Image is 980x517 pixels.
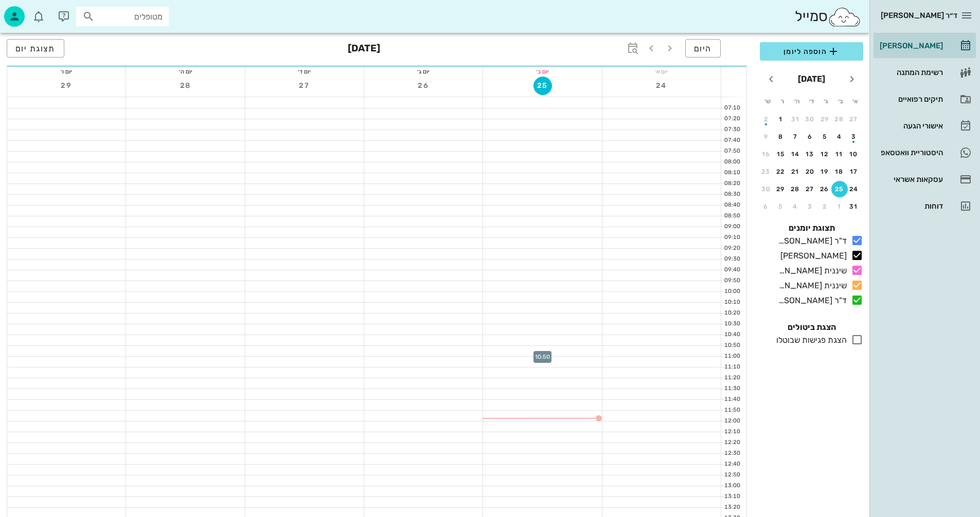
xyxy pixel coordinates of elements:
[846,203,862,210] div: 31
[721,125,742,134] div: 07:30
[773,186,789,193] div: 29
[721,395,742,404] div: 11:40
[758,168,774,175] div: 23
[802,111,818,127] button: 30
[721,482,742,490] div: 13:00
[758,146,774,162] button: 16
[802,146,818,162] button: 13
[768,45,855,58] span: הוספה ליומן
[878,95,943,103] div: תיקים רפואיים
[721,190,742,199] div: 08:30
[846,116,862,123] div: 27
[802,151,818,158] div: 13
[805,93,818,110] th: ד׳
[15,44,56,53] span: תצוגת יום
[414,81,433,90] span: 26
[721,233,742,242] div: 09:10
[758,198,774,215] button: 6
[787,186,804,193] div: 28
[874,194,976,218] a: דוחות
[846,128,862,145] button: 3
[773,163,789,180] button: 22
[846,186,862,193] div: 24
[57,81,76,90] span: 29
[816,151,833,158] div: 12
[652,77,671,95] button: 24
[816,111,833,127] button: 29
[846,181,862,197] button: 24
[831,111,848,127] button: 28
[802,181,818,197] button: 27
[364,66,483,77] div: יום ג׳
[831,186,848,193] div: 25
[758,151,774,158] div: 16
[787,111,804,127] button: 31
[721,449,742,458] div: 12:30
[846,163,862,180] button: 17
[721,471,742,479] div: 12:50
[834,93,847,110] th: ב׳
[816,203,833,210] div: 2
[773,146,789,162] button: 15
[878,68,943,77] div: רשימת המתנה
[787,116,804,123] div: 31
[831,128,848,145] button: 4
[802,186,818,193] div: 27
[787,181,804,197] button: 28
[295,77,314,95] button: 27
[773,181,789,197] button: 29
[787,146,804,162] button: 14
[721,428,742,436] div: 12:10
[881,11,957,20] span: ד״ר [PERSON_NAME]
[758,116,774,123] div: 2
[721,384,742,393] div: 11:30
[831,146,848,162] button: 11
[721,298,742,307] div: 10:10
[816,186,833,193] div: 26
[685,39,721,58] button: היום
[245,66,364,77] div: יום ד׳
[721,147,742,156] div: 07:50
[721,136,742,145] div: 07:40
[774,265,847,277] div: שיננית [PERSON_NAME]
[802,198,818,215] button: 3
[878,42,943,50] div: [PERSON_NAME]
[721,320,742,328] div: 10:30
[760,222,863,234] h4: תצוגת יומנים
[758,163,774,180] button: 23
[295,81,314,90] span: 27
[773,168,789,175] div: 22
[721,266,742,274] div: 09:40
[846,198,862,215] button: 31
[831,198,848,215] button: 1
[846,146,862,162] button: 10
[773,203,789,210] div: 5
[775,93,789,110] th: ו׳
[721,503,742,512] div: 13:20
[533,77,552,95] button: 25
[773,116,789,123] div: 1
[721,255,742,264] div: 09:30
[802,128,818,145] button: 6
[776,250,847,262] div: [PERSON_NAME]
[831,133,848,140] div: 4
[816,128,833,145] button: 5
[819,93,833,110] th: ג׳
[802,163,818,180] button: 20
[878,149,943,157] div: היסטוריית וואטסאפ
[721,330,742,339] div: 10:40
[721,115,742,123] div: 07:20
[758,186,774,193] div: 30
[831,163,848,180] button: 18
[652,81,671,90] span: 24
[802,116,818,123] div: 30
[787,198,804,215] button: 4
[846,151,862,158] div: 10
[414,77,433,95] button: 26
[721,492,742,501] div: 13:10
[816,133,833,140] div: 5
[795,6,861,28] div: סמייל
[758,181,774,197] button: 30
[694,44,712,53] span: היום
[721,352,742,361] div: 11:00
